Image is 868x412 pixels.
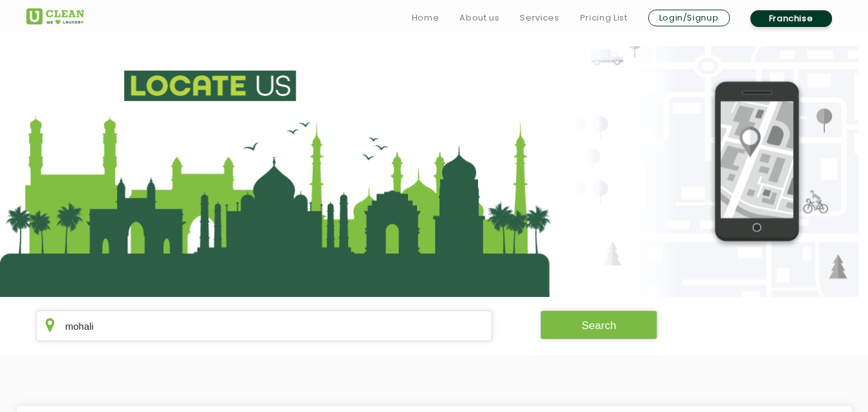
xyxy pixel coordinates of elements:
[459,10,499,26] a: About us
[750,10,832,27] a: Franchise
[580,10,628,26] a: Pricing List
[520,10,559,26] a: Services
[648,10,730,26] a: Login/Signup
[36,310,493,341] input: Enter city/area/pin Code
[26,8,84,24] img: UClean Laundry and Dry Cleaning
[412,10,439,26] a: Home
[540,310,657,339] button: Search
